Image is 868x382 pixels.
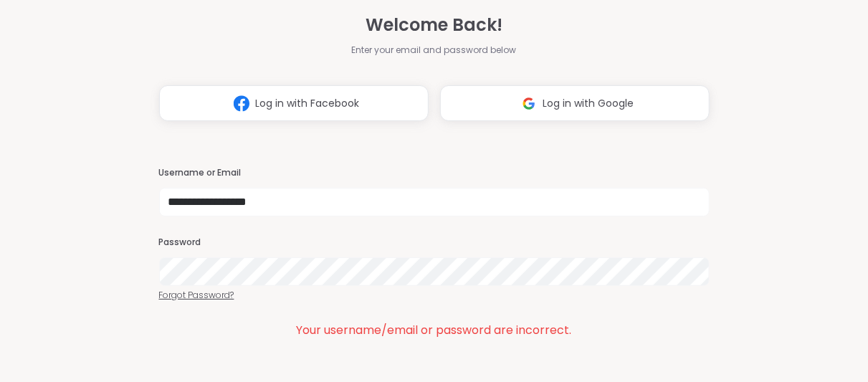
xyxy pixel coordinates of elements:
img: ShareWell Logomark [515,90,543,117]
button: Log in with Facebook [159,85,429,121]
h3: Password [159,237,710,249]
h3: Username or Email [159,167,710,179]
span: Welcome Back! [366,12,502,38]
div: Your username/email or password are incorrect. [159,322,710,339]
span: Enter your email and password below [352,44,517,57]
a: Forgot Password? [159,289,710,302]
button: Log in with Google [440,85,710,121]
span: Log in with Google [543,96,634,111]
img: ShareWell Logomark [228,90,255,117]
span: Log in with Facebook [255,96,359,111]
